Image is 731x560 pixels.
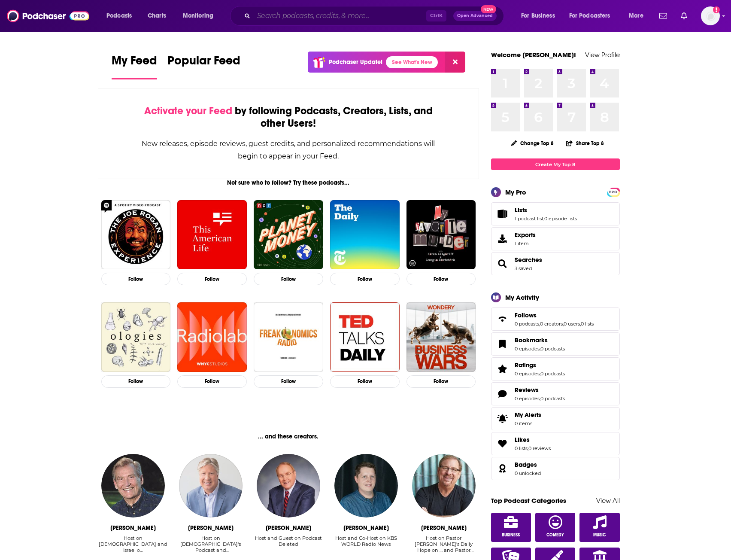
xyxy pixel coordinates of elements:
[535,513,576,542] a: Comedy
[528,445,528,451] span: ,
[330,302,400,372] img: TED Talks Daily
[98,535,169,554] div: Host on Holy Scriptures and Israel o…
[330,375,400,388] button: Follow
[426,10,446,21] span: Ctrl K
[515,311,537,319] span: Follows
[253,535,324,554] div: Host and Guest on Podcast Deleted
[629,10,643,22] span: More
[101,200,171,270] a: The Joe Rogan Experience
[701,6,720,25] button: Show profile menu
[406,302,476,372] img: Business Wars
[569,10,610,22] span: For Podcasters
[141,105,436,130] div: by following Podcasts, Creators, Lists, and other Users!
[188,524,234,532] div: Robert Morris
[101,454,165,517] img: Adrian Rogers
[581,321,594,327] a: 0 lists
[515,436,551,444] a: Likes
[494,438,511,450] a: Likes
[515,336,548,344] span: Bookmarks
[101,375,171,388] button: Follow
[406,200,476,270] img: My Favorite Murder with Karen Kilgariff and Georgia Hardstark
[544,216,577,222] a: 0 episode lists
[7,8,89,24] img: Podchaser - Follow, Share and Rate Podcasts
[494,233,511,245] span: Exports
[579,513,620,542] a: Music
[515,321,539,327] a: 0 podcasts
[515,411,541,419] span: My Alerts
[515,311,594,319] a: Follows
[491,513,531,542] a: Business
[148,10,166,22] span: Charts
[701,6,720,25] span: Logged in as HannahCR
[98,179,479,186] div: Not sure who to follow? Try these podcasts...
[406,375,476,388] button: Follow
[257,454,320,517] img: James Dobson
[330,273,400,285] button: Follow
[406,273,476,285] button: Follow
[238,6,512,26] div: Search podcasts, credits, & more...
[179,454,243,517] img: Robert Morris
[494,413,511,425] span: My Alerts
[106,10,132,22] span: Podcasts
[580,321,581,327] span: ,
[254,302,323,372] img: Freakonomics Radio
[515,361,536,369] span: Ratings
[491,51,576,59] a: Welcome [PERSON_NAME]!
[183,10,213,22] span: Monitoring
[141,137,436,162] div: New releases, episode reviews, guest credits, and personalized recommendations will begin to appe...
[515,256,542,264] a: Searches
[528,445,551,451] a: 0 reviews
[408,535,479,553] div: Host on Pastor [PERSON_NAME]'s Daily Hope on … and Pastor [PERSON_NAME]'s Daily Hope
[491,357,620,380] span: Ratings
[491,382,620,405] span: Reviews
[515,240,536,247] span: 1 item
[386,56,438,68] a: See What's New
[334,454,398,517] img: Jim Bulley
[521,10,555,22] span: For Business
[408,535,479,554] div: Host on Pastor Rick's Daily Hope on … and Pastor Rick's Daily Hope
[491,252,620,275] span: Searches
[515,9,566,23] button: open menu
[453,11,497,21] button: Open AdvancedNew
[515,265,532,271] a: 3 saved
[177,9,224,23] button: open menu
[494,463,511,475] a: Badges
[254,375,323,388] button: Follow
[656,9,670,23] a: Show notifications dropdown
[98,535,169,553] div: Host on [DEMOGRAPHIC_DATA] and Israel o…
[515,231,536,239] span: Exports
[101,302,171,372] a: Ologies with Alie Ward
[330,200,400,270] img: The Daily
[540,371,540,377] span: ,
[515,420,541,426] span: 0 items
[540,321,563,327] a: 0 creators
[515,206,527,214] span: Lists
[253,535,324,547] div: Host and Guest on Podcast Deleted
[177,273,247,285] button: Follow
[515,386,565,394] a: Reviews
[494,208,511,220] a: Lists
[596,496,620,505] a: View All
[494,258,511,270] a: Searches
[540,371,565,377] a: 0 podcasts
[177,302,247,372] img: Radiolab
[505,188,526,196] div: My Pro
[112,53,157,79] a: My Feed
[515,436,530,444] span: Likes
[491,158,620,170] a: Create My Top 8
[175,535,246,553] div: Host on [DEMOGRAPHIC_DATA]'s Podcast and [DEMOGRAPHIC_DATA] and [GEOGRAPHIC_DATA] o…
[177,200,247,270] a: This American Life
[343,524,389,532] div: Jim Bulley
[608,189,619,195] a: PRO
[515,386,539,394] span: Reviews
[540,396,565,402] a: 0 podcasts
[421,524,467,532] div: Rick Warren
